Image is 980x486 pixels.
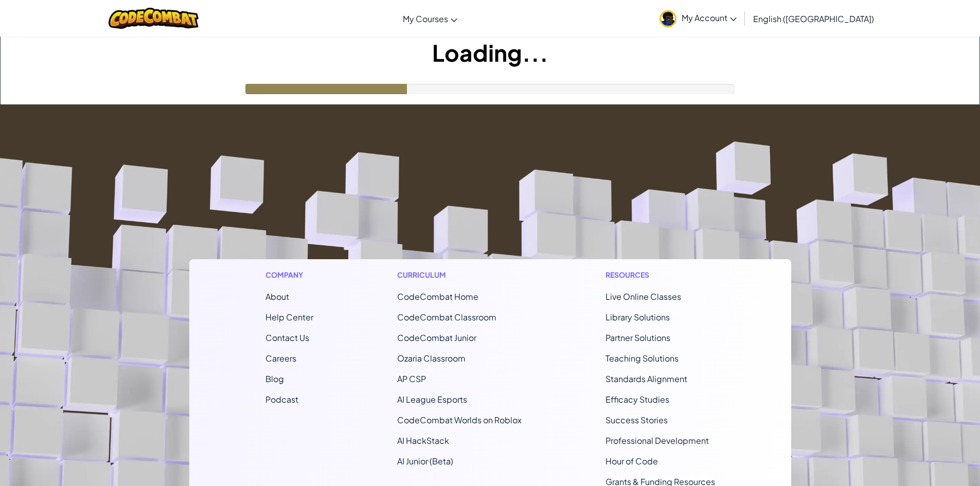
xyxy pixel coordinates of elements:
a: CodeCombat Classroom [397,312,496,322]
a: Standards Alignment [605,373,687,384]
a: English ([GEOGRAPHIC_DATA]) [748,5,879,32]
a: AI League Esports [397,394,467,405]
a: Professional Development [605,435,709,446]
a: Partner Solutions [605,332,670,343]
h1: Company [265,269,313,280]
a: Hour of Code [605,456,658,466]
a: My Account [654,2,742,34]
a: Live Online Classes [605,291,681,302]
a: Careers [265,353,296,364]
span: My Courses [403,13,448,24]
a: AI Junior (Beta) [397,456,453,466]
a: AI HackStack [397,435,449,446]
a: Podcast [265,394,298,405]
a: CodeCombat Worlds on Roblox [397,415,522,425]
img: CodeCombat logo [109,8,199,29]
span: Contact Us [265,332,309,343]
h1: Loading... [1,37,979,68]
a: Success Stories [605,415,668,425]
a: AP CSP [397,373,426,384]
a: Teaching Solutions [605,353,679,364]
a: Blog [265,373,284,384]
a: My Courses [398,5,462,32]
span: CodeCombat Home [397,291,478,302]
a: About [265,291,289,302]
img: avatar [660,10,676,27]
a: Help Center [265,312,313,322]
span: My Account [682,12,737,23]
a: Ozaria Classroom [397,353,466,364]
h1: Curriculum [397,269,522,280]
a: CodeCombat Junior [397,332,476,343]
span: English ([GEOGRAPHIC_DATA]) [753,13,874,24]
a: Efficacy Studies [605,394,669,405]
h1: Resources [605,269,715,280]
a: Library Solutions [605,312,670,322]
